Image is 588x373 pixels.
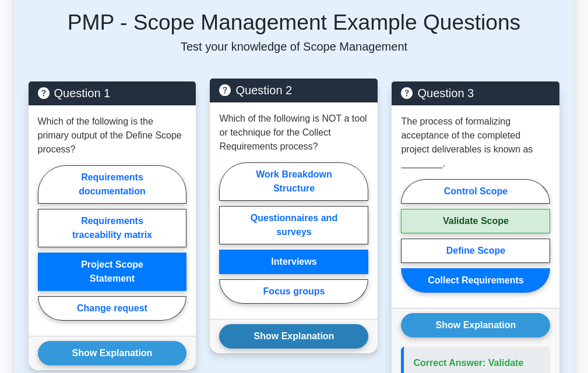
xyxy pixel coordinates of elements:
h5: Question 1 [38,86,187,100]
p: Which of the following is the primary output of the Define Scope process? [38,115,187,157]
label: Work Breakdown Structure [219,162,368,201]
h5: PMP - Scope Management Example Questions [29,9,560,35]
p: Test your knowledge of Scope Management [29,40,560,54]
button: Show Explanation [38,341,187,365]
label: Requirements traceability matrix [38,209,187,247]
p: The process of formalizing acceptance of the completed project deliverables is known as ________. [401,115,550,170]
label: Control Scope [401,179,550,204]
label: Change request [38,296,187,321]
label: Focus groups [219,279,368,304]
button: Show Explanation [401,313,550,338]
label: Interviews [219,250,368,274]
label: Requirements documentation [38,165,187,204]
label: Validate Scope [401,209,550,233]
label: Project Scope Statement [38,253,187,291]
p: Which of the following is NOT a tool or technique for the Collect Requirements process? [219,112,368,154]
label: Collect Requirements [401,268,550,293]
label: Questionnaires and surveys [219,206,368,244]
button: Show Explanation [219,324,368,349]
label: Define Scope [401,239,550,263]
h5: Question 3 [401,86,550,100]
h5: Question 2 [219,83,368,97]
